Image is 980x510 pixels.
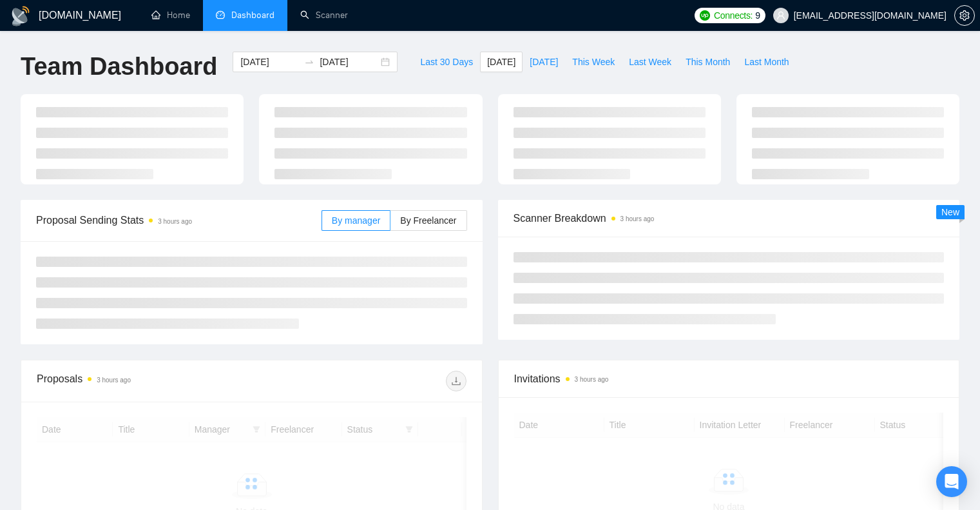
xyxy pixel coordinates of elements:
time: 3 hours ago [620,215,655,222]
div: Proposals [37,371,251,391]
h1: Team Dashboard [21,52,217,82]
span: By Freelancer [400,215,456,226]
a: homeHome [151,10,190,21]
span: This Month [686,55,730,69]
button: This Week [565,52,622,72]
input: Start date [240,55,299,69]
span: [DATE] [487,55,515,69]
img: upwork-logo.png [700,10,710,21]
img: logo [10,6,31,26]
span: setting [955,10,974,21]
button: [DATE] [523,52,565,72]
span: to [304,57,314,67]
span: Last 30 Days [420,55,473,69]
time: 3 hours ago [97,377,131,384]
time: 3 hours ago [158,218,192,225]
span: This Week [572,55,615,69]
span: [DATE] [530,55,558,69]
span: Scanner Breakdown [514,210,945,226]
span: 9 [755,8,760,23]
span: Last Month [744,55,789,69]
span: By manager [332,215,380,226]
span: user [776,11,785,20]
input: End date [320,55,378,69]
span: Invitations [514,371,944,387]
time: 3 hours ago [575,376,609,383]
span: Dashboard [231,10,274,21]
span: swap-right [304,57,314,67]
span: dashboard [216,10,225,19]
span: New [941,207,959,217]
span: Last Week [629,55,671,69]
div: Open Intercom Messenger [936,466,967,497]
button: setting [954,5,975,26]
span: Proposal Sending Stats [36,212,322,228]
a: searchScanner [300,10,348,21]
button: Last 30 Days [413,52,480,72]
button: [DATE] [480,52,523,72]
span: Connects: [714,8,753,23]
button: Last Month [737,52,796,72]
a: setting [954,10,975,21]
button: Last Week [622,52,678,72]
button: This Month [678,52,737,72]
